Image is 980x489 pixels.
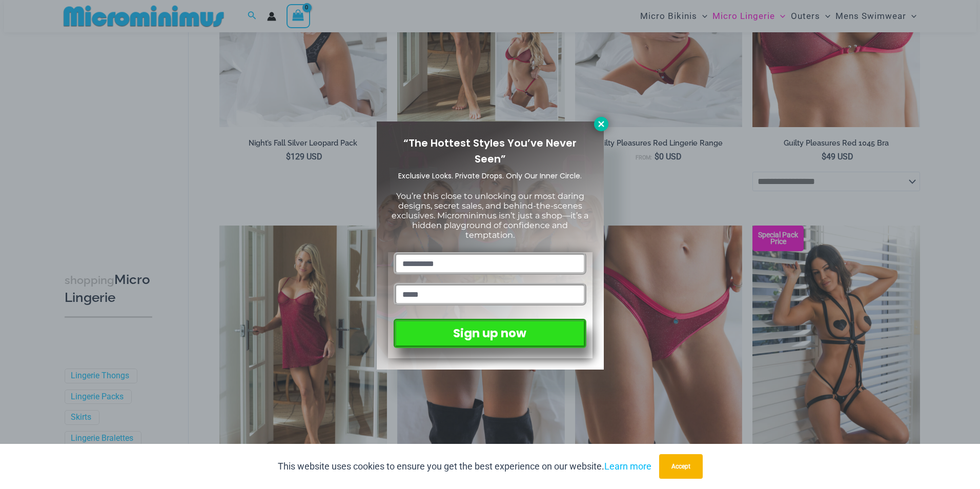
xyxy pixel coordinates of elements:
span: Exclusive Looks. Private Drops. Only Our Inner Circle. [398,171,582,181]
a: Learn more [604,461,651,472]
span: “The Hottest Styles You’ve Never Seen” [403,136,577,166]
button: Close [594,117,608,131]
p: This website uses cookies to ensure you get the best experience on our website. [278,459,651,474]
button: Accept [659,454,703,479]
button: Sign up now [394,319,586,348]
span: You’re this close to unlocking our most daring designs, secret sales, and behind-the-scenes exclu... [392,191,588,240]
